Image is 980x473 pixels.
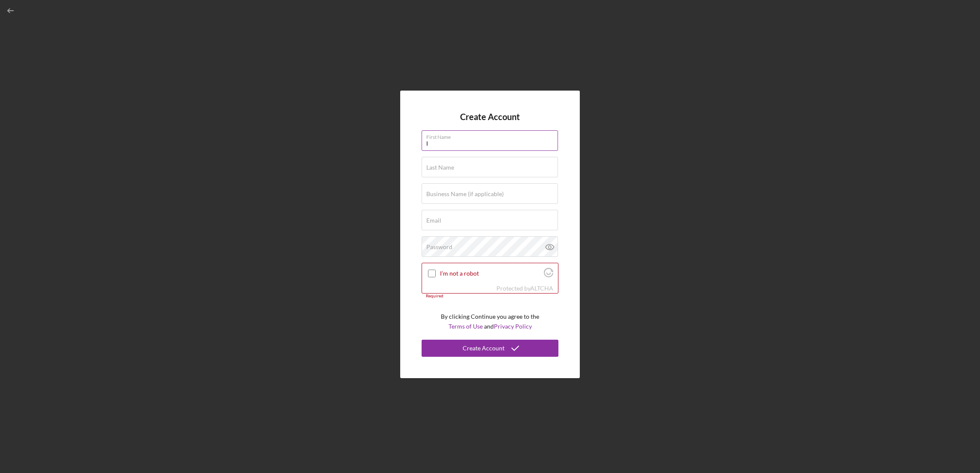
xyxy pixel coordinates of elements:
[422,340,558,357] button: Create Account
[530,285,553,292] a: Visit Altcha.org
[422,294,558,299] div: Required
[463,340,505,357] div: Create Account
[460,112,520,122] h4: Create Account
[426,164,454,171] label: Last Name
[426,131,558,140] label: First Name
[449,323,483,330] a: Terms of Use
[426,217,441,224] label: Email
[441,312,539,331] p: By clicking Continue you agree to the and
[494,323,532,330] a: Privacy Policy
[426,191,504,197] label: Business Name (if applicable)
[544,271,553,279] a: Visit Altcha.org
[440,270,541,277] label: I'm not a robot
[426,244,452,250] label: Password
[496,285,553,292] div: Protected by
